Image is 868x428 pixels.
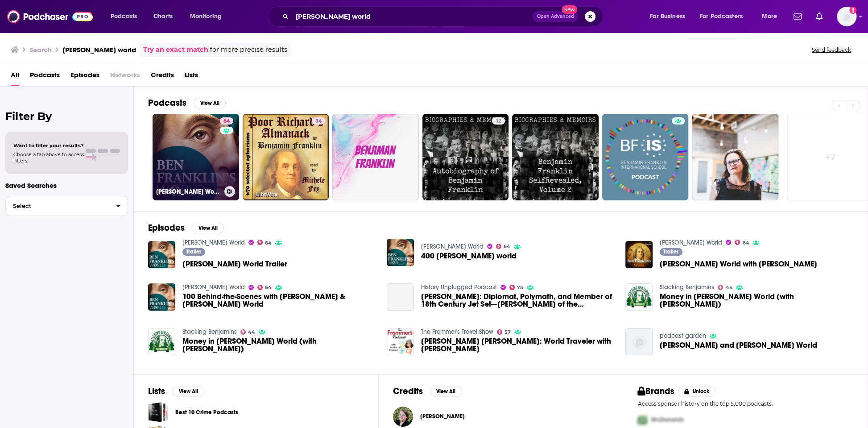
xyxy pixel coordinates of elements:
a: 44 [240,329,256,335]
img: User Profile [837,7,856,26]
a: Ben Franklin's World [182,239,245,246]
svg: Add a profile image [849,7,856,14]
span: 64 [742,241,749,245]
button: open menu [104,9,149,24]
a: 34 [312,117,325,125]
a: 64 [735,240,749,245]
span: 100 Behind-the-Scenes with [PERSON_NAME] & [PERSON_NAME] World [182,293,376,308]
span: Trailer [663,249,678,254]
img: Podchaser - Follow, Share and Rate Podcasts [7,8,93,25]
a: Ben Franklin's World Trailer [148,241,175,268]
a: Ben Franklin: World Traveler with Eric Weiner [421,337,615,353]
span: 34 [315,117,322,126]
a: Show notifications dropdown [790,9,805,24]
span: 12 [496,117,501,126]
span: [PERSON_NAME] and [PERSON_NAME] World [660,341,817,349]
button: View All [192,223,224,233]
h3: [PERSON_NAME] world [62,46,136,54]
a: 64 [496,244,511,249]
button: Send feedback [809,46,854,54]
span: 64 [223,117,230,126]
span: Monitoring [190,10,222,23]
button: Select [5,196,128,216]
a: The Frommer's Travel Show [421,328,493,336]
a: Ben Franklin's World [660,239,722,246]
h2: Podcasts [148,97,186,108]
button: open menu [756,9,788,24]
p: Saved Searches [5,181,128,190]
a: CreditsView All [393,386,462,397]
span: For Podcasters [700,10,743,23]
a: 400 Ben Franklin's world [421,252,517,260]
span: Trailer [186,249,201,254]
span: Open Advanced [537,14,574,19]
span: [PERSON_NAME] [PERSON_NAME]: World Traveler with [PERSON_NAME] [421,337,615,353]
h3: Search [29,46,52,54]
a: podcast garden [660,332,706,340]
a: EpisodesView All [148,222,224,233]
a: 100 Behind-the-Scenes with Liz Covart & Ben Franklin's World [182,293,376,308]
img: Ben Franklin's World with Liz Covart [625,241,653,268]
span: Networks [110,68,140,86]
a: Stacking Benjamins [660,283,714,291]
span: [PERSON_NAME] World with [PERSON_NAME] [660,260,817,268]
a: 75 [509,285,524,290]
a: Best 10 Crime Podcasts [148,402,168,422]
span: 75 [517,286,523,290]
span: 44 [725,286,732,290]
button: View All [430,386,462,397]
a: Ben Franklin's World Trailer [182,260,287,268]
h3: [PERSON_NAME] World [156,188,221,195]
img: Money in Ben Franklin's World (with Liz Covart) [148,328,175,355]
span: [PERSON_NAME]: Diplomat, Polymath, and Member of 18th Century Jet Set—[PERSON_NAME] of the [PERSO... [421,293,615,308]
a: All [11,68,19,86]
a: Show notifications dropdown [812,9,826,24]
button: open menu [644,9,696,24]
span: 57 [504,330,511,334]
a: Best 10 Crime Podcasts [175,407,238,417]
a: Try an exact match [143,45,208,55]
a: Money in Ben Franklin's World (with Liz Covart) [182,337,376,353]
span: 64 [265,286,272,290]
a: Benjamin Franklin: Diplomat, Polymath, and Member of 18th Century Jet Set—Elizabeth Covart of the... [387,283,414,311]
a: Credits [151,68,174,86]
button: Open AdvancedNew [533,11,578,22]
a: 12 [492,117,505,125]
a: Lists [185,68,198,86]
span: Want to filter your results? [13,142,84,149]
span: for more precise results [210,45,287,55]
img: 100 Behind-the-Scenes with Liz Covart & Ben Franklin's World [148,283,175,311]
h2: Filter By [5,110,128,123]
a: History Unplugged Podcast [421,283,497,291]
span: New [562,5,578,14]
span: [PERSON_NAME] [420,413,465,420]
img: Ben Franklin: World Traveler with Eric Weiner [387,328,414,355]
img: 400 Ben Franklin's world [387,239,414,266]
a: 44 [718,285,733,290]
a: 64 [220,117,233,125]
button: Show profile menu [837,7,856,26]
a: 64[PERSON_NAME] World [153,114,239,200]
span: For Business [650,10,685,23]
img: Money in Ben Franklin's World (with Liz Covart) [625,283,653,311]
a: Ben Franklin's World with Liz Covart [660,260,817,268]
span: Choose a tab above to access filters. [13,151,84,164]
a: Episodes [70,68,99,86]
span: 400 [PERSON_NAME] world [421,252,517,260]
a: Liz Covart [420,413,465,420]
img: Liz Covart and Ben Franklin's World [625,328,653,355]
a: 64 [257,285,272,290]
a: ListsView All [148,386,204,397]
span: Money in [PERSON_NAME] World (with [PERSON_NAME]) [660,293,853,308]
a: Charts [148,9,178,24]
span: 64 [265,241,272,245]
button: open menu [694,9,756,24]
span: McDonalds [651,416,683,424]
